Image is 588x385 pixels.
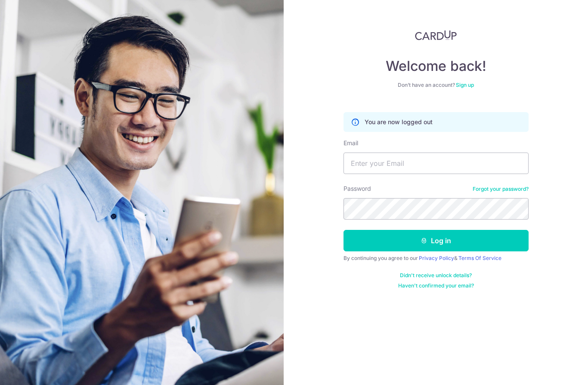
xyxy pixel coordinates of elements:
div: By continuing you agree to our & [344,255,529,262]
a: Forgot your password? [473,186,529,192]
p: You are now logged out [365,118,433,126]
button: Log in [344,230,529,251]
label: Email [344,139,358,147]
a: Terms Of Service [458,255,501,261]
a: Sign up [456,82,474,88]
h4: Welcome back! [344,58,529,75]
a: Didn't receive unlock details? [400,272,472,279]
input: Enter your Email [344,153,529,174]
a: Haven't confirmed your email? [398,282,474,289]
label: Password [344,184,371,193]
div: Don’t have an account? [344,82,529,89]
a: Privacy Policy [419,255,454,261]
img: CardUp Logo [415,30,457,40]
